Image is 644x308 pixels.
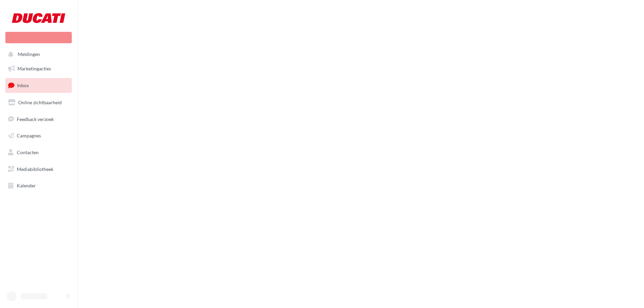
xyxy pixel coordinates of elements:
a: Campagnes [4,129,73,143]
a: Feedback verzoek [4,112,73,126]
a: Inbox [4,78,73,93]
span: Online zichtbaarheid [18,100,62,105]
span: Campagnes [17,133,41,138]
span: Contacten [17,149,39,155]
a: Mediabibliotheek [4,162,73,176]
span: Meldingen [18,52,40,57]
span: Kalender [17,183,36,188]
a: Kalender [4,179,73,193]
span: Inbox [17,82,29,88]
a: Contacten [4,145,73,160]
a: Online zichtbaarheid [4,96,73,110]
div: Nieuwe campagne [5,32,72,43]
span: Feedback verzoek [17,116,54,122]
span: Marketingacties [17,66,51,71]
span: Mediabibliotheek [17,166,53,172]
a: Marketingacties [4,62,73,76]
